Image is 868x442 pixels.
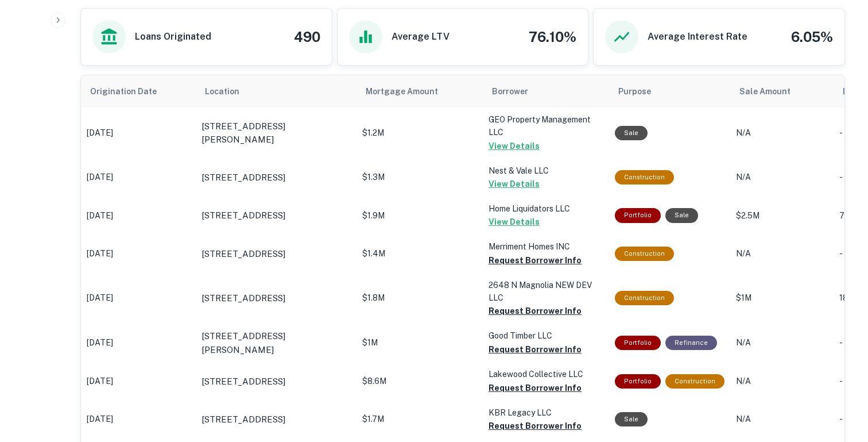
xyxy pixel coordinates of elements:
[489,253,582,267] button: Request Borrower Info
[665,336,717,350] div: This loan purpose was for refinancing
[615,336,661,350] div: This is a portfolio loan with 3 properties
[609,75,730,107] th: Purpose
[615,170,674,185] div: This loan purpose was for construction
[736,292,828,304] p: $1M
[81,75,196,107] th: Origination Date
[489,279,603,304] p: 2648 N Magnolia NEW DEV LLC
[730,75,834,107] th: Sale Amount
[201,171,351,185] a: [STREET_ADDRESS]
[366,84,453,98] span: Mortgage Amount
[736,127,828,139] p: N/A
[489,164,603,177] p: Nest & Vale LLC
[196,75,356,107] th: Location
[615,247,674,261] div: This loan purpose was for construction
[201,413,285,426] p: [STREET_ADDRESS]
[201,375,285,389] p: [STREET_ADDRESS]
[843,85,858,98] h6: LTV
[87,127,190,139] p: [DATE]
[791,26,833,47] h4: 6.05%
[87,171,190,183] p: [DATE]
[736,248,828,260] p: N/A
[739,84,805,98] span: Sale Amount
[362,127,477,139] p: $1.2M
[362,210,477,222] p: $1.9M
[736,375,828,387] p: N/A
[201,291,285,305] p: [STREET_ADDRESS]
[294,26,320,47] h4: 490
[489,240,603,253] p: Merriment Homes INC
[489,329,603,342] p: Good Timber LLC
[665,208,698,222] div: Sale
[201,209,351,222] a: [STREET_ADDRESS]
[483,75,609,107] th: Borrower
[736,413,828,425] p: N/A
[489,419,582,433] button: Request Borrower Info
[90,84,172,98] span: Origination Date
[362,171,477,183] p: $1.3M
[489,343,582,356] button: Request Borrower Info
[362,292,477,304] p: $1.8M
[618,84,666,98] span: Purpose
[201,171,285,185] p: [STREET_ADDRESS]
[736,210,828,222] p: $2.5M
[87,413,190,425] p: [DATE]
[356,75,483,107] th: Mortgage Amount
[489,202,603,215] p: Home Liquidators LLC
[615,291,674,305] div: This loan purpose was for construction
[201,120,351,147] a: [STREET_ADDRESS][PERSON_NAME]
[135,30,211,44] h6: Loans Originated
[489,177,540,191] button: View Details
[736,171,828,183] p: N/A
[489,304,582,318] button: Request Borrower Info
[615,374,661,389] div: This is a portfolio loan with 7 properties
[201,209,285,222] p: [STREET_ADDRESS]
[362,375,477,387] p: $8.6M
[87,210,190,222] p: [DATE]
[362,337,477,349] p: $1M
[489,113,603,139] p: GEO Property Management LLC
[615,126,648,140] div: Sale
[492,84,528,98] span: Borrower
[648,30,747,44] h6: Average Interest Rate
[87,292,190,304] p: [DATE]
[736,337,828,349] p: N/A
[205,84,254,98] span: Location
[489,368,603,380] p: Lakewood Collective LLC
[489,406,603,419] p: KBR Legacy LLC
[489,215,540,229] button: View Details
[87,248,190,260] p: [DATE]
[87,337,190,349] p: [DATE]
[201,247,351,261] a: [STREET_ADDRESS]
[615,208,661,222] div: This is a portfolio loan with 3 properties
[362,248,477,260] p: $1.4M
[529,26,576,47] h4: 76.10%
[201,329,351,356] a: [STREET_ADDRESS][PERSON_NAME]
[201,413,351,426] a: [STREET_ADDRESS]
[362,413,477,425] p: $1.7M
[489,139,540,153] button: View Details
[201,291,351,305] a: [STREET_ADDRESS]
[201,247,285,261] p: [STREET_ADDRESS]
[811,350,868,405] iframe: Chat Widget
[87,375,190,387] p: [DATE]
[615,412,648,426] div: Sale
[201,375,351,389] a: [STREET_ADDRESS]
[489,381,582,395] button: Request Borrower Info
[392,30,449,44] h6: Average LTV
[665,374,724,389] div: This loan purpose was for construction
